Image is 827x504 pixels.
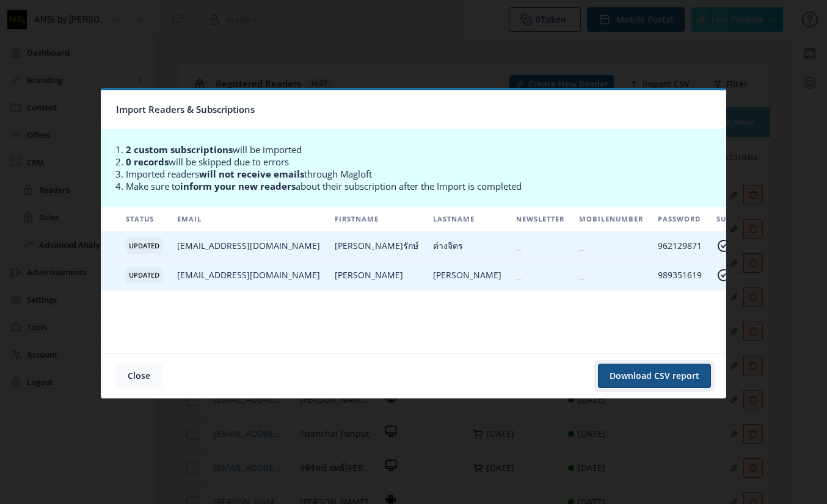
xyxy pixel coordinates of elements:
span: [PERSON_NAME]รักษ์ [335,240,418,251]
th: email [170,207,327,232]
span: [PERSON_NAME] [433,269,501,281]
span: ต่างจิตร [433,240,463,251]
li: Make sure to about their subscription after the Import is completed [126,180,720,192]
li: Imported readers through Magloft [126,168,720,180]
th: firstname [327,207,426,232]
b: inform your new readers [180,180,296,192]
button: Close [116,364,162,388]
li: will be skipped due to errors [126,156,720,168]
th: lastname [426,207,509,232]
span: ⎯ [579,240,584,251]
span: UPDATED [126,238,162,254]
th: newsletter [509,207,572,232]
th: password [650,207,709,232]
span: [EMAIL_ADDRESS][DOMAIN_NAME] [177,240,320,251]
span: 989351619 [658,269,702,281]
th: Status [118,207,170,232]
li: will be imported [126,143,720,156]
th: subscription [709,207,781,232]
b: will not receive emails [199,168,304,180]
nb-card-header: Import Readers & Subscriptions [101,90,726,129]
b: 0 records [126,156,169,168]
span: ⎯ [516,269,521,281]
span: [EMAIL_ADDRESS][DOMAIN_NAME] [177,269,320,281]
span: UPDATED [126,267,162,283]
span: [PERSON_NAME] [335,269,403,281]
b: 2 custom subscriptions [126,143,233,156]
span: ⎯ [516,240,521,251]
button: Download CSV report [598,364,711,388]
th: mobileNumber [572,207,650,232]
span: ⎯ [579,269,584,281]
span: 962129871 [658,240,702,251]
